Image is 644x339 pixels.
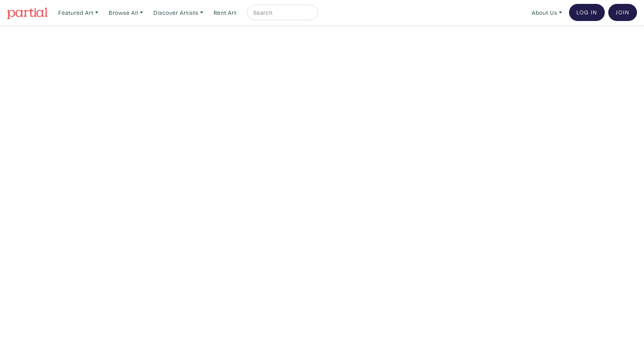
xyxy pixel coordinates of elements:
a: Discover Artists [150,5,207,21]
a: Join [608,4,637,21]
input: Search [252,8,311,17]
a: Featured Art [55,5,102,21]
a: Log In [569,4,605,21]
a: Rent Art [210,5,240,21]
a: About Us [528,5,566,21]
a: Browse All [105,5,146,21]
